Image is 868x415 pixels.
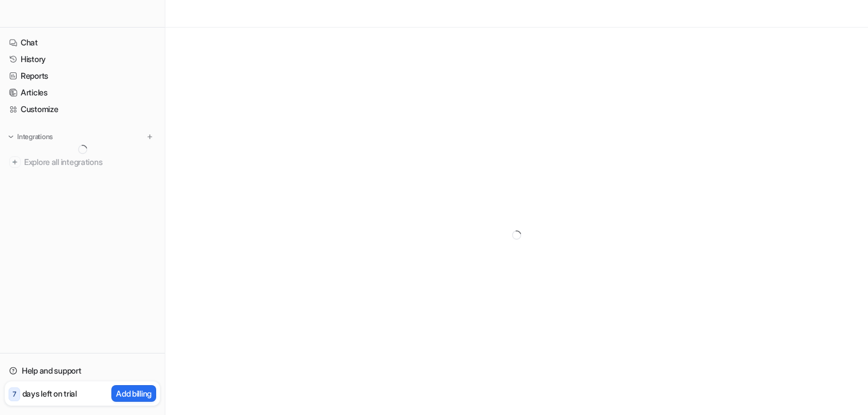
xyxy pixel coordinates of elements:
[5,68,160,84] a: Reports
[9,156,21,168] img: explore all integrations
[5,154,160,170] a: Explore all integrations
[116,387,152,399] p: Add billing
[5,51,160,67] a: History
[17,132,53,141] p: Integrations
[7,133,15,141] img: expand menu
[5,84,160,101] a: Articles
[5,34,160,51] a: Chat
[146,133,154,141] img: menu_add.svg
[13,389,16,399] p: 7
[5,101,160,117] a: Customize
[5,131,56,143] button: Integrations
[111,385,156,402] button: Add billing
[24,153,156,171] span: Explore all integrations
[5,363,160,379] a: Help and support
[22,387,77,399] p: days left on trial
